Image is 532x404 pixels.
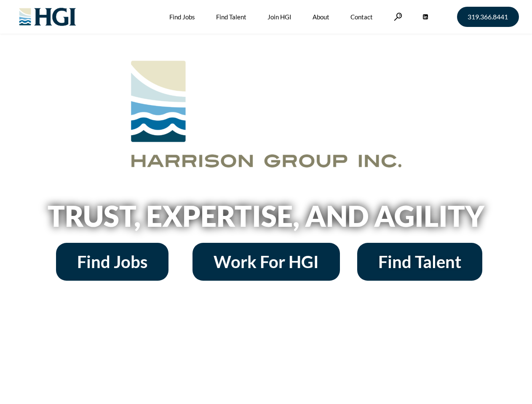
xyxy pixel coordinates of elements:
span: Find Jobs [77,253,147,270]
span: 319.366.8441 [468,13,508,20]
a: Find Talent [357,243,482,281]
a: 319.366.8441 [457,7,519,27]
a: Search [394,13,402,21]
span: Work For HGI [214,253,319,270]
span: Find Talent [378,253,461,270]
a: Work For HGI [192,243,340,281]
h2: Trust, Expertise, and Agility [26,202,506,230]
a: Find Jobs [56,243,168,281]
